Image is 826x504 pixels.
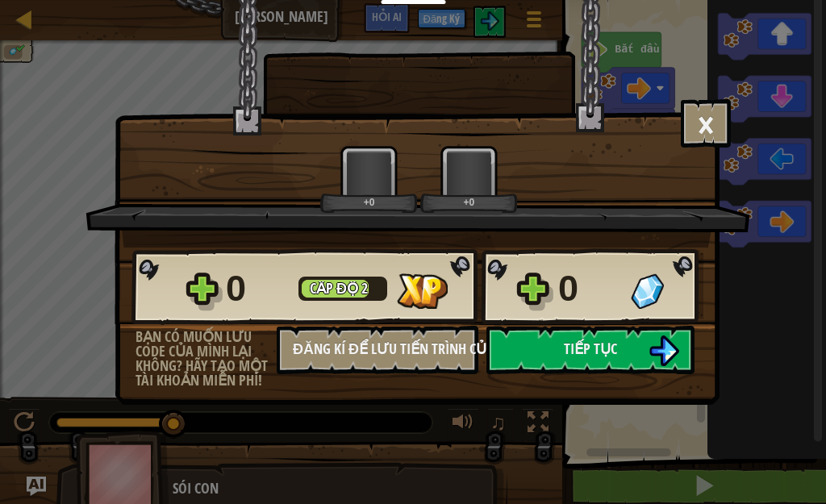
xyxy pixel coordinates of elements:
span: Cấp độ [310,278,361,298]
div: 0 [558,263,621,314]
div: 0 [226,263,289,314]
div: +0 [423,196,515,208]
img: Tiếp tục [649,335,679,366]
img: Ngọc nhận được [631,273,664,309]
span: 2 [361,278,368,298]
img: XP nhận được [397,273,448,309]
span: Tiếp tục [564,339,617,359]
button: Đăng kí để lưu tiến trình của bạn [277,326,478,374]
button: Tiếp tục [486,326,695,374]
div: +0 [323,196,415,208]
button: × [681,99,731,148]
div: Bạn có muốn lưu code của mình lại không? Hãy tạo một tài khoản miễn phí! [136,330,277,388]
